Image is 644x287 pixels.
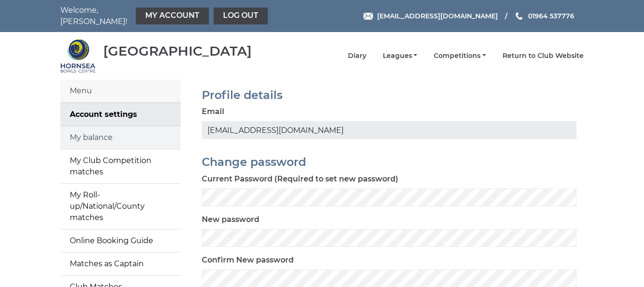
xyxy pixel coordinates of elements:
label: Current Password (Required to set new password) [202,173,398,185]
a: Leagues [383,51,418,60]
a: My Account [136,8,209,25]
h2: Change password [202,156,577,168]
a: Diary [348,51,366,60]
label: Email [202,106,224,117]
span: 01964 537776 [528,12,574,20]
a: My Club Competition matches [60,149,181,183]
img: Email [363,13,373,20]
div: Menu [60,80,181,103]
a: My Roll-up/National/County matches [60,184,181,229]
label: New password [202,214,259,225]
a: Log out [214,8,268,25]
nav: Welcome, [PERSON_NAME]! [60,5,270,27]
a: Return to Club Website [503,51,584,60]
a: Competitions [434,51,486,60]
a: My balance [60,126,181,149]
a: Matches as Captain [60,253,181,275]
label: Confirm New password [202,254,294,266]
h2: Profile details [202,89,577,101]
a: Online Booking Guide [60,230,181,252]
a: Account settings [60,103,181,126]
img: Phone us [516,12,522,20]
a: Email [EMAIL_ADDRESS][DOMAIN_NAME] [363,11,498,21]
a: Phone us 01964 537776 [514,11,574,21]
span: [EMAIL_ADDRESS][DOMAIN_NAME] [377,12,498,20]
img: Hornsea Bowls Centre [60,38,96,74]
div: [GEOGRAPHIC_DATA] [103,44,252,58]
